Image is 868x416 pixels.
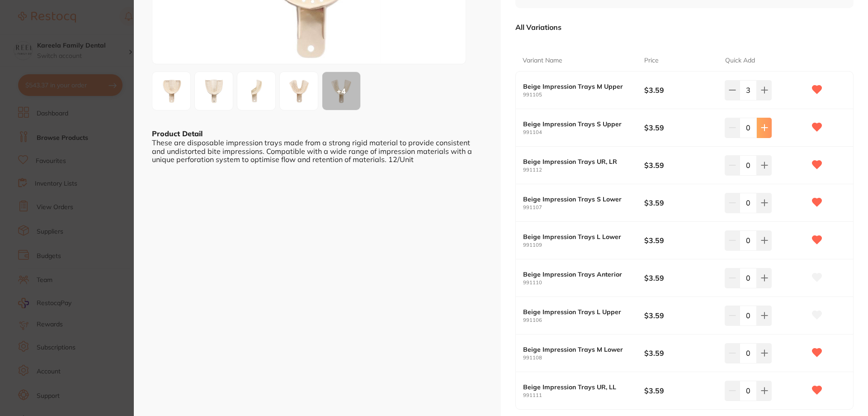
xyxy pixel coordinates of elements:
small: 991111 [523,392,644,398]
b: Product Detail [152,129,203,138]
b: $3.59 [644,123,717,133]
img: ZTMtanBn [155,75,188,107]
b: $3.59 [644,85,717,95]
small: 991109 [523,242,644,248]
b: $3.59 [644,198,717,208]
button: +4 [322,72,361,110]
b: Beige Impression Trays L Lower [523,233,632,240]
b: $3.59 [644,273,717,283]
small: 991105 [523,92,644,98]
img: MjUtanBn [283,75,315,107]
img: MjgtanBn [240,75,273,107]
small: 991104 [523,129,644,135]
b: $3.59 [644,160,717,170]
p: All Variations [515,23,561,32]
b: $3.59 [644,348,717,358]
b: $3.59 [644,386,717,396]
b: Beige Impression Trays L Upper [523,308,632,316]
p: Variant Name [523,56,562,65]
b: Beige Impression Trays Anterior [523,271,632,278]
b: $3.59 [644,235,717,245]
small: 991107 [523,205,644,210]
b: Beige Impression Trays UR, LL [523,383,632,391]
small: 991110 [523,280,644,286]
p: Price [644,56,659,65]
small: 991112 [523,167,644,173]
b: Beige Impression Trays UR, LR [523,158,632,165]
div: These are disposable impression trays made from a strong rigid material to provide consistent and... [152,139,483,163]
b: $3.59 [644,311,717,320]
b: Beige Impression Trays M Lower [523,346,632,353]
b: Beige Impression Trays S Lower [523,196,632,203]
small: 991106 [523,317,644,323]
img: YmQtanBn [198,75,230,107]
p: Quick Add [725,56,755,65]
small: 991108 [523,355,644,361]
div: + 4 [322,72,360,110]
b: Beige Impression Trays M Upper [523,83,632,90]
b: Beige Impression Trays S Upper [523,120,632,128]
